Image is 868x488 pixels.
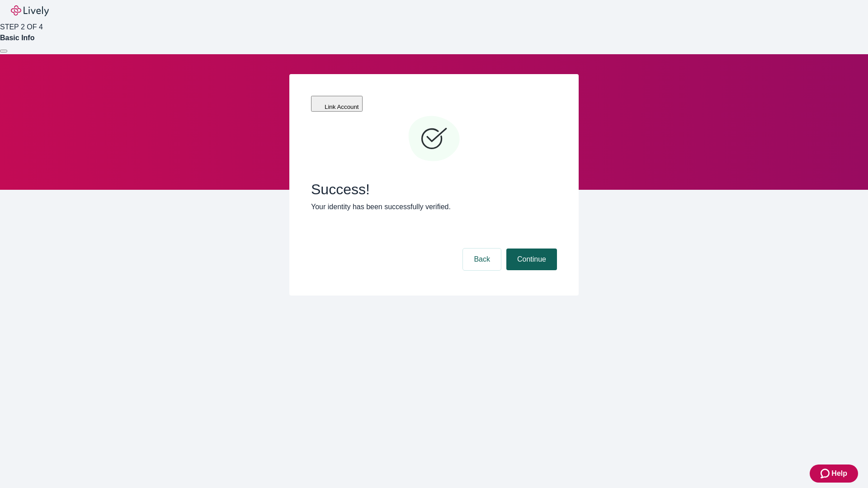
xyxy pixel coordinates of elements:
button: Link Account [311,96,363,112]
span: Help [831,468,847,479]
svg: Checkmark icon [407,112,461,166]
button: Back [463,249,501,270]
p: Your identity has been successfully verified. [311,202,557,212]
button: Continue [506,249,557,270]
svg: Zendesk support icon [821,468,831,479]
button: Zendesk support iconHelp [810,465,858,483]
img: Lively [11,5,49,16]
span: Success! [311,181,557,198]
